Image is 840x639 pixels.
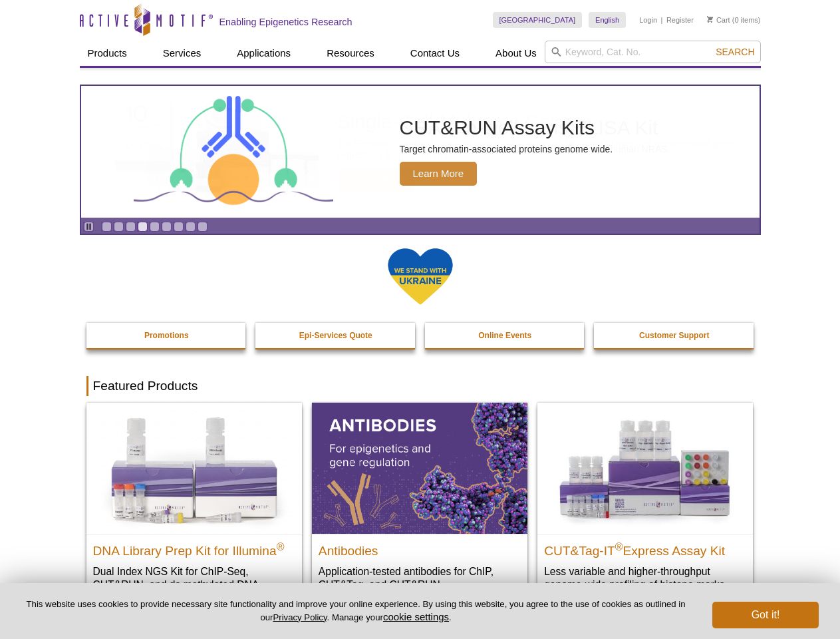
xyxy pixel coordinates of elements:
[478,331,531,340] strong: Online Events
[400,118,613,138] h2: CUT&RUN Assay Kits
[93,564,295,605] p: Dual Index NGS Kit for ChIP-Seq, CUT&RUN, and ds methylated DNA assays.
[81,86,760,218] a: CUT&RUN Assay Kits CUT&RUN Assay Kits Target chromatin-associated proteins genome wide. Learn More
[81,86,760,218] article: CUT&RUN Assay Kits
[425,323,586,348] a: Online Events
[86,403,302,533] img: DNA Library Prep Kit for Illumina
[319,538,521,558] h2: Antibodies
[544,564,746,592] p: Less variable and higher-throughput genome-wide profiling of histone marks​.
[639,15,657,25] a: Login
[299,331,372,340] strong: Epi-Services Quote
[319,564,521,592] p: Application-tested antibodies for ChIP, CUT&Tag, and CUT&RUN.
[712,46,758,58] button: Search
[312,403,527,533] img: All Antibodies
[544,538,746,558] h2: CUT&Tag-IT Express Assay Kit
[488,41,545,66] a: About Us
[712,602,819,628] button: Got it!
[716,47,754,57] span: Search
[537,403,753,533] img: CUT&Tag-IT® Express Assay Kit
[707,16,713,23] img: Your Cart
[198,222,208,232] a: Go to slide 9
[86,323,247,348] a: Promotions
[93,538,295,558] h2: DNA Library Prep Kit for Illumina
[400,162,478,186] span: Learn More
[134,91,333,213] img: CUT&RUN Assay Kits
[126,222,136,232] a: Go to slide 3
[255,323,416,348] a: Epi-Services Quote
[594,323,755,348] a: Customer Support
[312,403,527,604] a: All Antibodies Antibodies Application-tested antibodies for ChIP, CUT&Tag, and CUT&RUN.
[155,41,210,66] a: Services
[150,222,160,232] a: Go to slide 5
[615,540,623,552] sup: ®
[707,15,730,25] a: Cart
[21,598,690,624] p: This website uses cookies to provide necessary site functionality and improve your online experie...
[707,12,761,28] li: (0 items)
[114,222,124,232] a: Go to slide 2
[174,222,184,232] a: Go to slide 7
[86,376,754,396] h2: Featured Products
[186,222,196,232] a: Go to slide 8
[387,247,454,306] img: We Stand With Ukraine
[273,612,327,622] a: Privacy Policy
[661,12,663,28] li: |
[102,222,112,232] a: Go to slide 1
[666,15,694,25] a: Register
[86,403,302,618] a: DNA Library Prep Kit for Illumina DNA Library Prep Kit for Illumina® Dual Index NGS Kit for ChIP-...
[400,143,613,155] p: Target chromatin-associated proteins genome wide.
[319,41,382,66] a: Resources
[162,222,172,232] a: Go to slide 6
[639,331,709,340] strong: Customer Support
[219,16,352,28] h2: Enabling Epigenetics Research
[84,222,94,232] a: Toggle autoplay
[144,331,189,340] strong: Promotions
[383,611,449,622] button: cookie settings
[402,41,468,66] a: Contact Us
[80,41,135,66] a: Products
[138,222,148,232] a: Go to slide 4
[229,41,299,66] a: Applications
[537,403,753,604] a: CUT&Tag-IT® Express Assay Kit CUT&Tag-IT®Express Assay Kit Less variable and higher-throughput ge...
[493,12,583,28] a: [GEOGRAPHIC_DATA]
[277,540,285,552] sup: ®
[589,12,626,28] a: English
[545,41,761,63] input: Keyword, Cat. No.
